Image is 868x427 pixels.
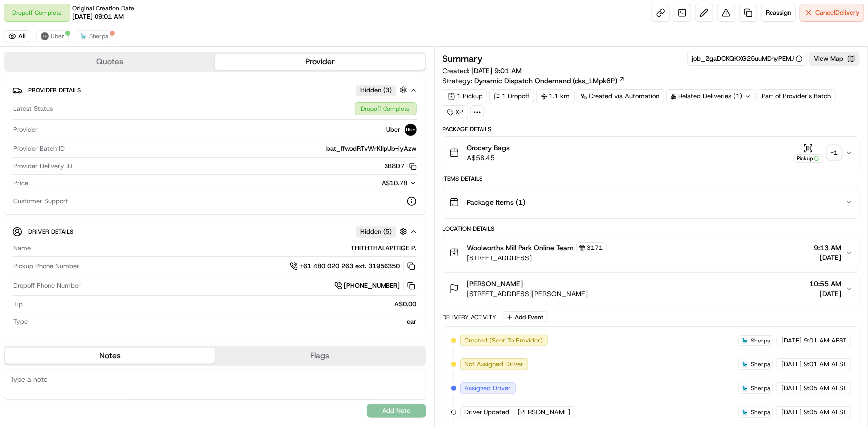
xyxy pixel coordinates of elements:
div: Delivery Activity [443,313,497,321]
span: 9:13 AM [814,243,841,253]
span: [DATE] [809,289,841,299]
div: A$0.00 [27,300,417,309]
button: Reassign [761,4,796,22]
button: Notes [5,348,215,364]
span: [DATE] [781,408,802,417]
button: 3B8D7 [385,162,417,171]
button: Grocery BagsA$58.45Pickup+1 [443,137,860,169]
button: Provider DetailsHidden (3) [12,82,418,98]
a: [PHONE_NUMBER] [334,280,417,291]
button: Pickup [793,143,823,163]
button: All [4,30,30,42]
span: [DATE] [781,360,802,369]
span: [DATE] [814,253,841,262]
button: job_2gaDCKQKXG25uuMDhyPEMJ [692,54,803,63]
span: 10:55 AM [809,279,841,289]
div: + 1 [827,146,841,160]
span: Package Items ( 1 ) [467,197,526,207]
div: 1.1 km [536,89,575,103]
button: Add Event [503,311,547,323]
span: Sherpa [751,384,771,392]
img: sherpa_logo.png [741,408,749,416]
div: THITHTHALAPITIGE P. [35,244,417,253]
span: 9:01 AM AEST [804,360,847,369]
span: Latest Status [13,104,53,113]
span: [STREET_ADDRESS] [467,253,607,263]
span: 9:05 AM AEST [804,384,847,393]
button: CancelDelivery [800,4,864,22]
button: Provider [215,54,425,70]
span: 9:01 AM AEST [804,336,847,345]
span: [STREET_ADDRESS][PERSON_NAME] [467,289,588,299]
span: [PHONE_NUMBER] [344,281,400,290]
span: [PERSON_NAME] [467,279,523,289]
span: 3171 [587,244,603,252]
span: Created: [443,66,522,76]
button: Sherpa [75,30,113,42]
button: Hidden (3) [356,84,410,96]
img: sherpa_logo.png [741,360,749,368]
span: Original Creation Date [72,4,134,12]
span: Assigned Driver [465,384,511,393]
a: Created via Automation [577,89,664,103]
div: XP [443,105,468,119]
span: Cancel Delivery [815,8,860,17]
span: Provider Delivery ID [13,162,72,171]
div: Strategy: [443,76,625,85]
span: Pickup Phone Number [13,262,79,271]
span: Reassign [766,8,791,17]
span: Type [13,317,28,326]
button: Flags [215,348,425,364]
a: Dynamic Dispatch Ondemand (dss_LMpk6P) [475,76,625,85]
span: Dynamic Dispatch Ondemand (dss_LMpk6P) [475,76,618,85]
button: A$10.78 [329,179,417,188]
a: +61 480 020 263 ext. 31956350 [290,261,417,272]
span: 9:05 AM AEST [804,408,847,417]
span: Driver Updated [465,408,510,417]
button: Hidden (5) [356,225,410,238]
span: Provider [13,125,38,134]
span: [DATE] [781,336,802,345]
div: Related Deliveries (1) [666,89,756,103]
span: [PERSON_NAME] [518,408,571,417]
span: A$58.45 [467,153,510,163]
span: [DATE] 09:01 AM [72,12,124,21]
div: Package Details [443,125,860,133]
button: Driver DetailsHidden (5) [12,223,418,240]
img: uber-new-logo.jpeg [41,32,49,40]
span: +61 480 020 263 ext. 31956350 [300,262,400,271]
button: Uber [36,30,69,42]
button: Quotes [5,54,215,70]
span: Dropoff Phone Number [13,281,81,290]
span: Sherpa [89,32,109,40]
div: Pickup [793,154,823,163]
img: sherpa_logo.png [79,32,87,40]
button: Pickup+1 [793,143,841,163]
span: Name [13,244,31,253]
span: Sherpa [751,360,771,368]
span: Price [13,179,28,188]
img: uber-new-logo.jpeg [405,124,417,136]
span: Not Assigned Driver [465,360,524,369]
span: [DATE] [781,384,802,393]
div: car [32,317,417,326]
span: Tip [13,300,23,309]
div: Items Details [443,175,860,183]
span: Customer Support [13,197,68,206]
span: bat_ffwodRTvWrKIIpUb-iyAzw [327,144,417,153]
div: Location Details [443,225,860,233]
span: [DATE] 9:01 AM [472,66,522,75]
span: A$10.78 [382,179,408,187]
span: Driver Details [28,228,73,236]
button: Woolworths Mill Park Online Team3171[STREET_ADDRESS]9:13 AM[DATE] [443,236,860,269]
div: 1 Pickup [443,89,487,103]
span: Sherpa [751,408,771,416]
span: Hidden ( 3 ) [360,86,392,95]
span: Woolworths Mill Park Online Team [467,243,574,253]
span: Sherpa [751,337,771,344]
span: Uber [387,125,401,134]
